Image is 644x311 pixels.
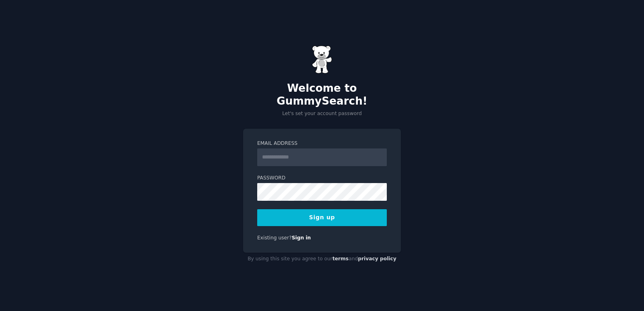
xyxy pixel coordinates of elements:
label: Password [257,175,387,182]
label: Email Address [257,140,387,147]
a: Sign in [292,235,311,241]
a: terms [332,256,349,262]
a: privacy policy [358,256,396,262]
h2: Welcome to GummySearch! [243,82,401,107]
p: Let's set your account password [243,110,401,117]
button: Sign up [257,209,387,226]
img: Gummy Bear [312,45,332,74]
span: Existing user? [257,235,292,241]
div: By using this site you agree to our and [243,253,401,266]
